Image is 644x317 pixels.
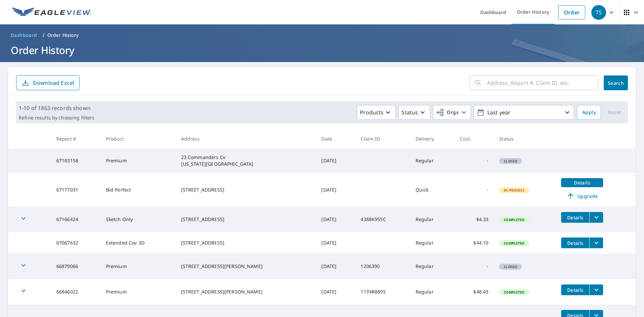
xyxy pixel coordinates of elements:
button: detailsBtn-67177031 [561,178,603,187]
td: Quick [410,173,455,207]
td: Premium [101,254,176,279]
td: 67166424 [51,207,101,232]
button: detailsBtn-66846022 [561,284,589,295]
p: Order History [47,32,79,39]
button: detailsBtn-67067632 [561,237,589,248]
a: Order [558,5,585,19]
td: - [454,173,494,207]
td: [DATE] [316,173,355,207]
th: Claim ID [355,129,410,149]
td: 1206390 [355,254,410,279]
th: Address [176,129,316,149]
td: Premium [101,279,176,305]
span: Closed [500,159,521,163]
button: Last year [474,105,574,120]
th: Status [494,129,556,149]
th: Cost [454,129,494,149]
td: Premium [101,149,176,173]
li: / [43,31,45,39]
div: [STREET_ADDRESS][PERSON_NAME] [181,263,311,270]
th: Date [316,129,355,149]
button: Download Excel [16,75,79,90]
span: Completed [500,217,528,222]
td: $48.43 [454,279,494,305]
td: 66879066 [51,254,101,279]
td: 1174R889S [355,279,410,305]
button: Status [398,105,430,120]
div: TS [591,5,606,20]
span: Dashboard [11,32,37,39]
td: [DATE] [316,232,355,254]
td: 67183158 [51,149,101,173]
span: Completed [500,290,528,295]
button: Products [357,105,396,120]
td: Regular [410,279,455,305]
td: Regular [410,149,455,173]
button: Apply [577,105,601,120]
button: filesDropdownBtn-67067632 [589,237,603,248]
td: - [454,254,494,279]
span: Details [565,179,599,186]
div: 23 Commanders Cv [US_STATE][GEOGRAPHIC_DATA] [181,154,311,167]
img: EV Logo [12,7,91,17]
td: Regular [410,254,455,279]
th: Product [101,129,176,149]
td: 4388K955C [355,207,410,232]
td: $4.33 [454,207,494,232]
td: Bid Perfect [101,173,176,207]
p: Last year [485,107,563,118]
td: Regular [410,232,455,254]
span: Details [565,240,585,246]
div: [STREET_ADDRESS] [181,216,311,223]
td: [DATE] [316,279,355,305]
button: filesDropdownBtn-66846022 [589,284,603,295]
td: $44.10 [454,232,494,254]
button: Orgs [433,105,471,120]
nav: breadcrumb [8,30,636,41]
td: 67177031 [51,173,101,207]
span: Search [609,80,623,86]
td: - [454,149,494,173]
td: Extended Cov 3D [101,232,176,254]
span: Closed [500,264,521,269]
h1: Order History [8,43,636,57]
div: [STREET_ADDRESS] [181,240,311,246]
td: Sketch Only [101,207,176,232]
p: Download Excel [33,79,74,87]
td: 67067632 [51,232,101,254]
td: 66846022 [51,279,101,305]
button: detailsBtn-67166424 [561,212,589,223]
span: In Process [500,188,529,193]
p: 1-10 of 1863 records shown [19,104,94,112]
th: Delivery [410,129,455,149]
th: Report # [51,129,101,149]
span: Apply [582,108,596,117]
td: [DATE] [316,207,355,232]
p: Status [401,108,418,116]
span: Orgs [436,108,459,117]
span: Details [565,214,585,221]
span: Details [565,287,585,293]
a: Dashboard [8,30,40,41]
div: [STREET_ADDRESS][PERSON_NAME] [181,288,311,295]
span: Upgrade [565,192,599,200]
td: [DATE] [316,149,355,173]
button: Search [604,75,628,90]
div: [STREET_ADDRESS] [181,187,311,193]
p: Products [360,108,383,116]
button: filesDropdownBtn-67166424 [589,212,603,223]
a: Upgrade [561,191,603,201]
input: Address, Report #, Claim ID, etc. [487,73,598,92]
td: [DATE] [316,254,355,279]
p: Refine results by choosing filters [19,115,94,121]
span: Completed [500,241,528,246]
td: Regular [410,207,455,232]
